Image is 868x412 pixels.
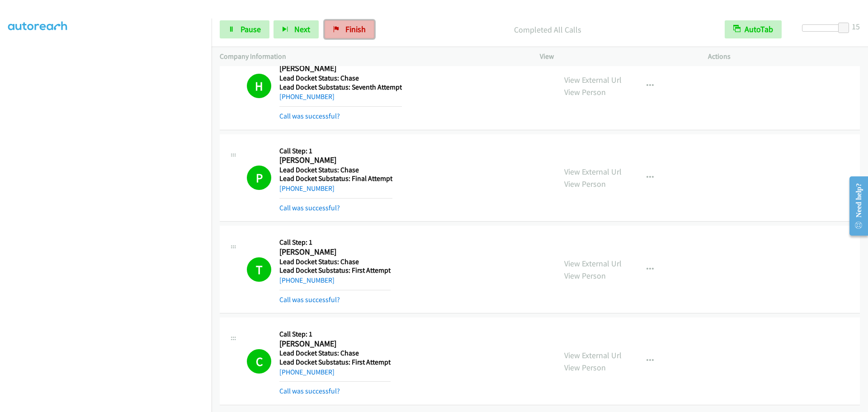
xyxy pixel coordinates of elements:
a: Call was successful? [279,204,340,212]
a: [PHONE_NUMBER] [279,276,335,284]
button: Next [274,20,319,38]
h1: P [247,166,271,190]
h5: Lead Docket Status: Chase [279,349,391,358]
h5: Lead Docket Substatus: Final Attempt [279,174,392,183]
p: View [540,51,692,62]
h5: Call Step: 1 [279,330,391,339]
div: 15 [852,20,860,33]
a: View External Url [564,350,622,360]
p: Completed All Calls [387,24,708,36]
h5: Call Step: 1 [279,147,392,156]
h2: [PERSON_NAME] [279,155,392,166]
a: View External Url [564,258,622,269]
a: View External Url [564,75,622,85]
h2: [PERSON_NAME] [279,339,391,349]
a: Pause [220,20,269,38]
h5: Lead Docket Substatus: First Attempt [279,266,391,275]
a: [PHONE_NUMBER] [279,184,335,193]
a: Call was successful? [279,387,340,395]
a: View Person [564,87,606,97]
h5: Lead Docket Status: Chase [279,257,391,266]
p: Company Information [220,51,524,62]
a: View Person [564,362,606,373]
h2: [PERSON_NAME] [279,247,391,257]
h2: [PERSON_NAME] [279,63,400,74]
h5: Call Step: 1 [279,238,391,247]
h1: H [247,74,271,98]
h5: Lead Docket Status: Chase [279,74,402,83]
a: View External Url [564,166,622,177]
button: AutoTab [725,20,782,38]
a: [PHONE_NUMBER] [279,92,335,101]
h5: Lead Docket Status: Chase [279,166,392,175]
a: View Person [564,270,606,281]
a: [PHONE_NUMBER] [279,368,335,376]
a: View Person [564,179,606,189]
span: Pause [241,24,261,34]
h1: T [247,257,271,282]
h1: C [247,349,271,374]
h5: Lead Docket Substatus: First Attempt [279,358,391,367]
a: Finish [325,20,374,38]
h5: Lead Docket Substatus: Seventh Attempt [279,83,402,92]
span: Finish [345,24,366,34]
iframe: Resource Center [842,170,868,242]
a: Call was successful? [279,112,340,120]
span: Next [294,24,310,34]
p: Actions [708,51,860,62]
a: Call was successful? [279,295,340,304]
